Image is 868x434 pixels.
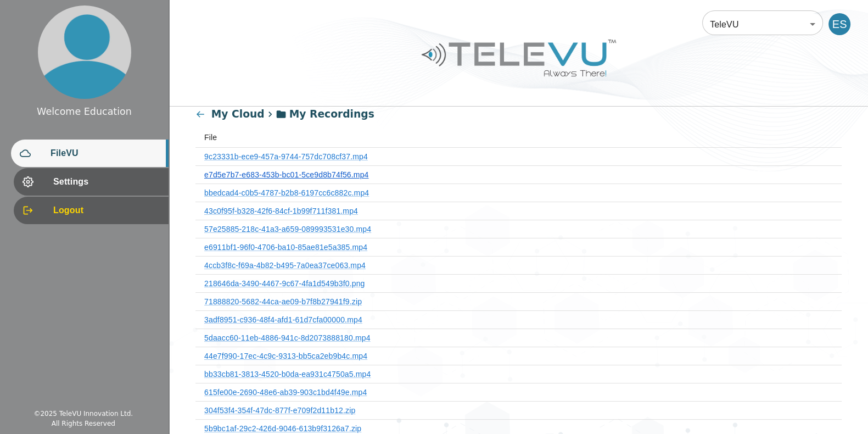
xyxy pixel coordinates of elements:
th: File [195,127,842,148]
div: ES [828,13,850,35]
a: bb33cb81-3813-4520-b0da-ea931c4750a5.mp4 [204,370,371,379]
a: 57e25885-218c-41a3-a659-089993531e30.mp4 [204,225,371,233]
a: bbedcad4-c0b5-4787-b2b8-6197cc6c882c.mp4 [204,188,369,197]
a: 9c23331b-ece9-457a-9744-757dc708cf37.mp4 [204,152,368,161]
a: 304f53f4-354f-47dc-877f-e709f2d11b12.zip [204,406,355,415]
img: Logo [420,35,618,81]
a: 71888820-5682-44ca-ae09-b7f8b27941f9.zip [204,297,362,306]
a: 43c0f95f-b328-42f6-84cf-1b99f711f381.mp4 [204,207,358,215]
a: 4ccb3f8c-f69a-4b82-b495-7a0ea37ce063.mp4 [204,261,366,270]
span: Settings [53,175,160,188]
span: FileVU [51,147,160,160]
div: Settings [14,168,169,196]
a: e6911bf1-96f0-4706-ba10-85ae81e5a385.mp4 [204,243,367,252]
span: Logout [53,204,160,217]
a: 3adf8951-c936-48f4-afd1-61d7cfa00000.mp4 [204,315,362,324]
a: 5daacc60-11eb-4886-941c-8d2073888180.mp4 [204,333,371,342]
div: FileVU [11,140,169,167]
div: All Rights Reserved [52,419,115,429]
a: 5b9bc1af-29c2-426d-9046-613b9f3126a7.zip [204,424,361,433]
div: Logout [14,197,169,224]
div: Welcome Education [37,104,132,119]
a: 615fe00e-2690-48e6-ab39-903c1bd4f49e.mp4 [204,388,367,397]
span: My Recordings [289,108,374,120]
a: e7d5e7b7-e683-453b-bc01-5ce9d8b74f56.mp4 [204,170,368,179]
a: 44e7f990-17ec-4c9c-9313-bb5ca2eb9b4c.mp4 [204,352,367,360]
div: © 2025 TeleVU Innovation Ltd. [33,409,133,419]
a: 218646da-3490-4467-9c67-4fa1d549b3f0.png [204,279,365,288]
div: My Cloud [195,107,265,122]
img: profile.png [38,5,131,99]
div: TeleVU [702,9,823,40]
